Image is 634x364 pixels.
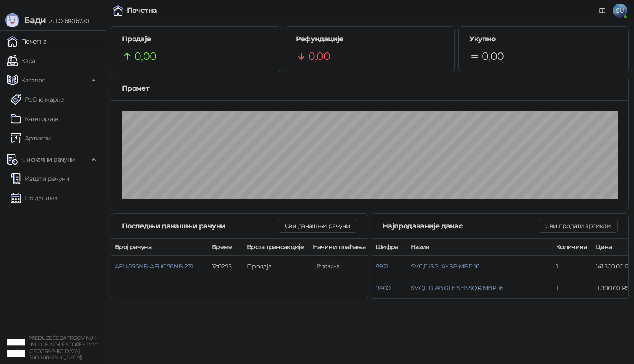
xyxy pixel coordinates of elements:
[376,284,390,292] button: 9400
[553,277,592,299] td: 1
[308,48,330,65] span: 0,00
[11,170,70,188] a: Издати рачуни
[7,339,25,357] img: 64x64-companyLogo-77b92cf4-9946-4f36-9751-bf7bb5fd2c7d.png
[127,7,157,14] div: Почетна
[21,151,75,168] span: Фискални рачуни
[24,15,46,26] span: Бади
[208,256,243,277] td: 12:02:15
[538,219,618,233] button: Сви продати артикли
[383,221,538,232] div: Најпродаваније данас
[46,17,89,25] span: 3.11.0-b80b730
[278,219,357,233] button: Сви данашњи рачуни
[243,256,310,277] td: Продаја
[28,335,99,360] small: PREDUZEĆE ZA TRGOVINU I USLUGE ISTYLE STORES DOO [GEOGRAPHIC_DATA] ([GEOGRAPHIC_DATA])
[313,261,343,271] span: 0,00
[310,239,398,256] th: Начини плаћања
[122,83,618,94] div: Промет
[134,48,156,65] span: 0,00
[376,262,388,270] button: 8921
[5,13,19,27] img: Logo
[11,91,64,108] a: Робне марке
[411,284,504,292] button: SVC,LID ANGLE SENSOR,MBP 16
[21,71,45,89] span: Каталог
[208,239,243,256] th: Време
[553,256,592,277] td: 1
[11,110,59,128] a: Категорије
[115,262,193,270] button: AFUG56NB-AFUG56NB-231
[111,239,208,256] th: Број рачуна
[11,189,57,207] a: По данима
[372,239,407,256] th: Шифра
[11,129,51,147] a: ArtikliАртикли
[243,239,310,256] th: Врста трансакције
[7,33,47,50] a: Почетна
[482,48,504,65] span: 0,00
[469,34,618,44] h5: Укупно
[411,262,480,270] button: SVC,DISPLAY,SB,MBP 16
[553,239,592,256] th: Количина
[11,133,21,143] img: Artikli
[595,4,609,18] a: Документација
[407,239,553,256] th: Назив
[122,221,278,232] div: Последњи данашњи рачуни
[296,34,444,44] h5: Рефундације
[7,52,35,70] a: Каса
[122,34,270,44] h5: Продаје
[613,4,627,18] span: SU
